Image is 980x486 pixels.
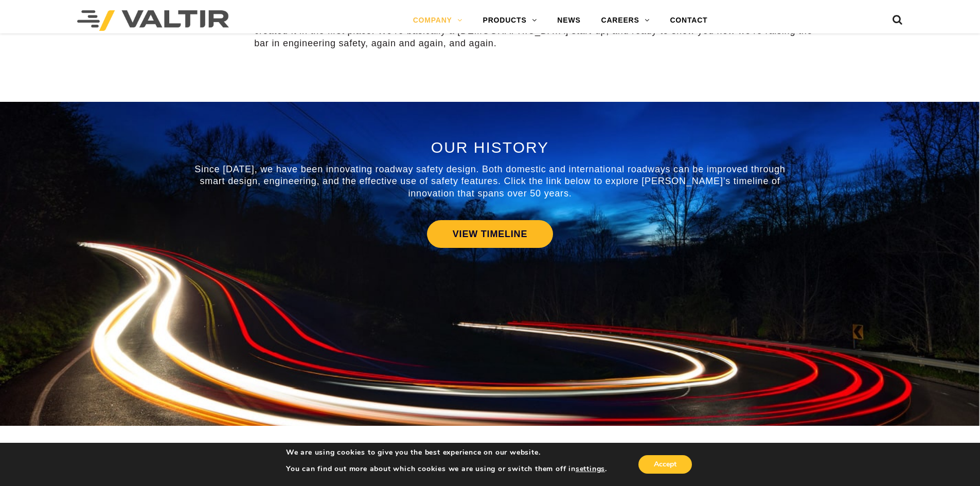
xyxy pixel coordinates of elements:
[576,464,605,474] button: settings
[431,139,549,156] span: OUR HISTORY
[427,220,553,248] a: VIEW TIMELINE
[403,10,473,31] a: COMPANY
[194,164,785,199] span: Since [DATE], we have been innovating roadway safety design. Both domestic and international road...
[77,10,229,31] img: Valtir
[547,10,591,31] a: NEWS
[638,455,692,474] button: Accept
[286,448,607,457] p: We are using cookies to give you the best experience on our website.
[591,10,660,31] a: CAREERS
[473,10,547,31] a: PRODUCTS
[286,464,607,474] p: You can find out more about which cookies we are using or switch them off in .
[660,10,718,31] a: CONTACT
